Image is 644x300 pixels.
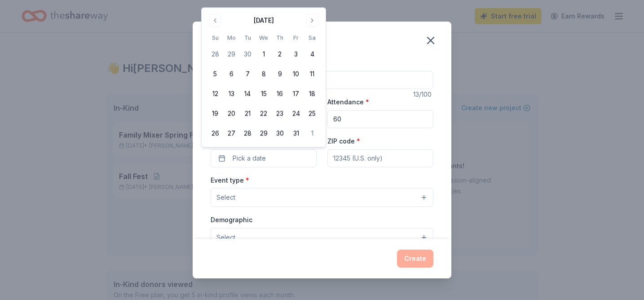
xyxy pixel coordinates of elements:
button: 30 [272,125,288,142]
th: Monday [223,33,239,43]
button: 16 [272,86,288,102]
button: 1 [256,46,272,63]
button: 9 [272,66,288,82]
button: 14 [239,86,256,102]
button: 8 [256,66,272,82]
button: 4 [304,46,320,63]
button: 13 [223,86,239,102]
th: Friday [288,33,304,43]
button: Go to next month [306,14,318,27]
button: 5 [207,66,223,82]
button: Go to previous month [209,14,221,27]
button: 21 [239,106,256,122]
button: 11 [304,66,320,82]
button: Select [211,188,433,207]
th: Thursday [272,33,288,43]
th: Sunday [207,33,223,43]
div: [DATE] [254,15,274,26]
label: Demographic [211,215,252,224]
button: 22 [256,106,272,122]
button: 19 [207,106,223,122]
th: Saturday [304,33,320,43]
button: Pick a date [211,149,317,167]
button: 29 [223,46,239,63]
input: 12345 (U.S. only) [327,149,433,167]
button: 18 [304,86,320,102]
div: 13 /100 [413,89,433,100]
label: Event type [211,176,249,185]
th: Tuesday [239,33,256,43]
button: 31 [288,125,304,142]
th: Wednesday [256,33,272,43]
button: 30 [239,46,256,63]
span: Select [216,232,235,243]
button: 3 [288,46,304,63]
button: 12 [207,86,223,102]
label: Attendance [327,98,369,107]
button: 24 [288,106,304,122]
button: 27 [223,125,239,142]
input: 20 [327,110,433,128]
button: Select [211,228,433,247]
button: 17 [288,86,304,102]
button: 28 [239,125,256,142]
button: 2 [272,46,288,63]
button: 23 [272,106,288,122]
button: 20 [223,106,239,122]
button: 28 [207,46,223,63]
button: 25 [304,106,320,122]
label: ZIP code [327,137,360,146]
button: 1 [304,125,320,142]
span: Pick a date [233,153,266,164]
button: 7 [239,66,256,82]
span: Select [216,192,235,203]
button: 29 [256,125,272,142]
button: 15 [256,86,272,102]
button: 6 [223,66,239,82]
button: 10 [288,66,304,82]
button: 26 [207,125,223,142]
